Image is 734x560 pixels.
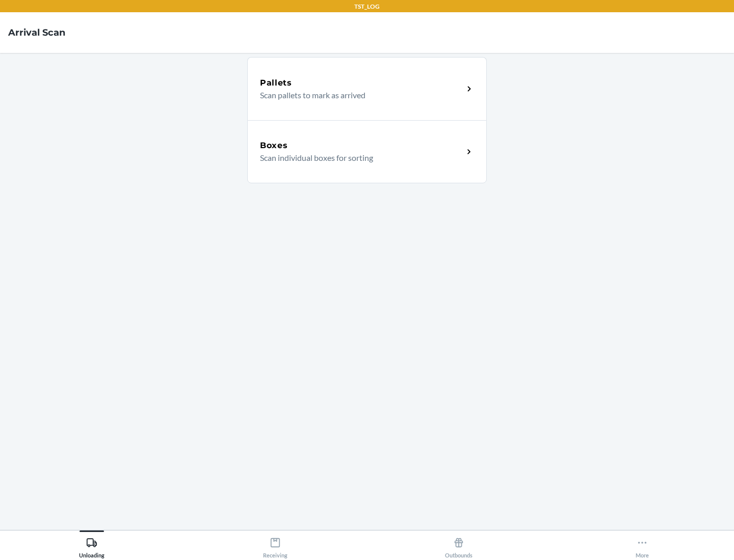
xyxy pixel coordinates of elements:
div: More [636,533,649,558]
button: Receiving [183,530,367,558]
div: Receiving [263,533,287,558]
p: Scan pallets to mark as arrived [260,89,455,101]
button: Outbounds [367,530,550,558]
p: TST_LOG [354,2,380,11]
a: PalletsScan pallets to mark as arrived [247,57,487,120]
h4: Arrival Scan [8,26,65,39]
div: Unloading [79,533,104,558]
h5: Boxes [260,139,288,152]
div: Outbounds [445,533,473,558]
h5: Pallets [260,77,292,89]
a: BoxesScan individual boxes for sorting [247,120,487,183]
button: More [550,530,734,558]
p: Scan individual boxes for sorting [260,152,455,164]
